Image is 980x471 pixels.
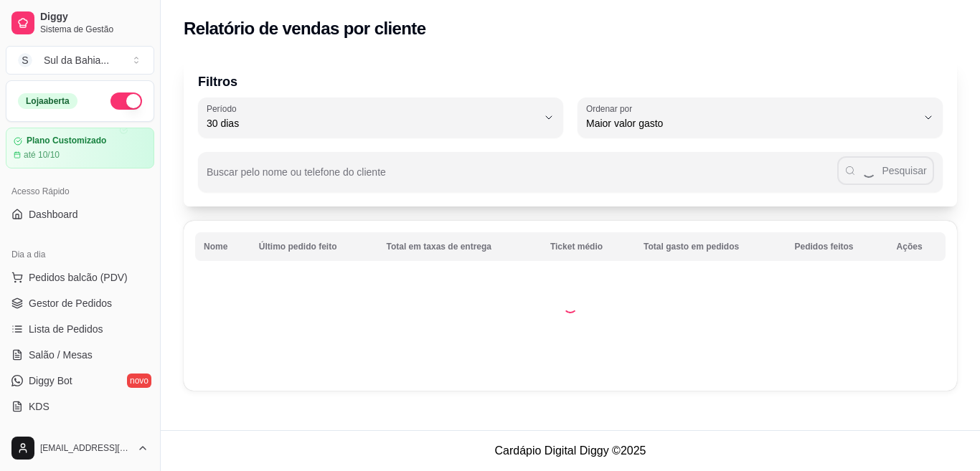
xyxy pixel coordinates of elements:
[29,296,112,310] span: Gestor de Pedidos
[18,93,77,109] div: Loja aberta
[6,266,154,289] button: Pedidos balcão (PDV)
[184,17,426,40] h2: Relatório de vendas por cliente
[18,53,32,67] span: S
[29,207,78,222] span: Dashboard
[110,92,142,110] button: Alterar Status
[29,270,128,285] span: Pedidos balcão (PDV)
[6,343,154,366] a: Salão / Mesas
[6,369,154,392] a: Diggy Botnovo
[6,431,154,465] button: [EMAIL_ADDRESS][DOMAIN_NAME]
[29,399,50,414] span: KDS
[29,348,93,362] span: Salão / Mesas
[6,6,154,40] a: DiggySistema de Gestão
[207,171,837,185] input: Buscar pelo nome ou telefone do cliente
[40,11,149,24] span: Diggy
[198,72,943,92] p: Filtros
[24,149,60,161] article: até 10/10
[6,243,154,266] div: Dia a dia
[198,97,563,138] button: Período30 dias
[578,97,943,138] button: Ordenar porMaior valor gasto
[27,135,106,146] article: Plano Customizado
[586,103,637,115] label: Ordenar por
[207,103,241,115] label: Período
[29,374,72,388] span: Diggy Bot
[586,116,917,130] span: Maior valor gasto
[6,128,154,168] a: Plano Customizadoaté 10/10
[207,116,537,130] span: 30 dias
[6,203,154,226] a: Dashboard
[6,395,154,418] a: KDS
[29,322,103,336] span: Lista de Pedidos
[6,46,154,75] button: Select a team
[161,430,980,471] footer: Cardápio Digital Diggy © 2025
[44,53,109,67] div: Sul da Bahia ...
[40,442,131,454] span: [EMAIL_ADDRESS][DOMAIN_NAME]
[563,299,578,313] div: Loading
[6,318,154,341] a: Lista de Pedidos
[6,180,154,203] div: Acesso Rápido
[6,292,154,315] a: Gestor de Pedidos
[40,24,149,35] span: Sistema de Gestão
